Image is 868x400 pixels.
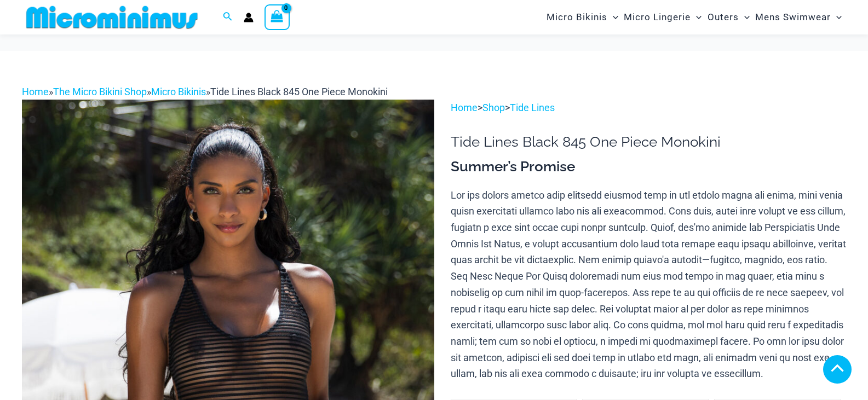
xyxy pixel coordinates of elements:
[223,10,233,24] a: Search icon link
[542,2,846,33] nav: Site Navigation
[708,3,739,31] span: Outers
[53,86,147,97] a: The Micro Bikini Shop
[607,3,618,31] span: Menu Toggle
[265,4,290,30] a: View Shopping Cart, empty
[705,3,752,31] a: OutersMenu ToggleMenu Toggle
[624,3,691,31] span: Micro Lingerie
[22,86,388,97] span: » » »
[621,3,704,31] a: Micro LingerieMenu ToggleMenu Toggle
[451,102,478,113] a: Home
[22,86,49,97] a: Home
[482,102,505,113] a: Shop
[210,86,388,97] span: Tide Lines Black 845 One Piece Monokini
[752,3,844,31] a: Mens SwimwearMenu ToggleMenu Toggle
[451,158,846,176] h3: Summer’s Promise
[451,134,846,150] h1: Tide Lines Black 845 One Piece Monokini
[691,3,702,31] span: Menu Toggle
[451,187,846,382] p: Lor ips dolors ametco adip elitsedd eiusmod temp in utl etdolo magna ali enima, mini venia quisn ...
[755,3,831,31] span: Mens Swimwear
[544,3,621,31] a: Micro BikinisMenu ToggleMenu Toggle
[151,86,206,97] a: Micro Bikinis
[739,3,750,31] span: Menu Toggle
[22,5,202,30] img: MM SHOP LOGO FLAT
[831,3,842,31] span: Menu Toggle
[244,13,254,22] a: Account icon link
[451,100,846,116] p: > >
[510,102,555,113] a: Tide Lines
[547,3,607,31] span: Micro Bikinis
